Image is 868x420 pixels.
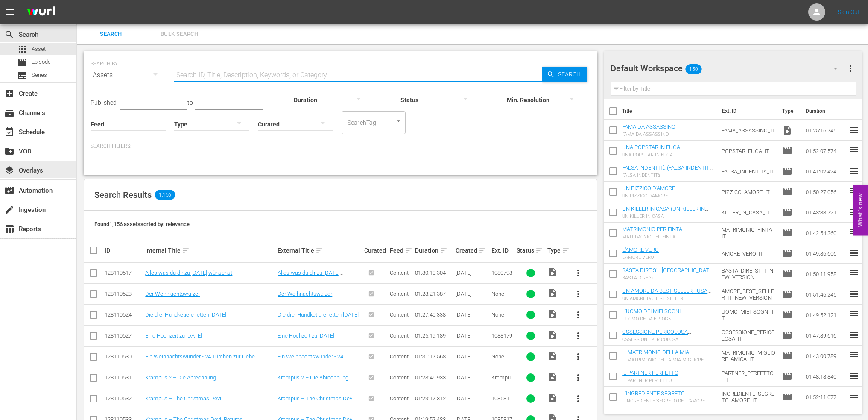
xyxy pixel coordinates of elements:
div: Internal Title [145,245,275,256]
td: MATRIMONIO_FINTA_IT [718,223,779,243]
div: 128110517 [105,270,143,276]
a: Alles was du dir zu [DATE] wünschst [278,270,343,282]
span: VOD [4,146,15,156]
span: sort [535,247,543,254]
span: Episode [782,330,792,341]
span: more_vert [573,394,583,404]
div: L'INGREDIENTE SEGRETO DELL'AMORE [622,398,715,404]
span: Search [82,29,140,39]
a: L'AMORE VERO [622,247,659,253]
div: MATRIMONIO PER FINTA [622,234,682,240]
div: Status [517,245,545,256]
div: ID [105,247,143,254]
div: [DATE] [456,311,488,318]
span: Episode [782,351,792,361]
span: Episode [782,289,792,300]
span: sort [440,247,447,254]
a: Krampus 2 – Die Abrechnung [145,374,216,381]
span: sort [479,247,486,254]
td: KILLER_IN_CASA_IT [718,202,779,223]
div: Duration [415,245,453,256]
span: more_vert [573,268,583,278]
span: sort [562,247,570,254]
span: reorder [849,289,859,299]
a: L'INGREDIENTE SEGRETO DELL'AMORE [622,390,688,403]
span: reorder [849,330,859,340]
div: IL MATRIMONIO DELLA MIA MIGLIORE AMICA [622,357,715,363]
span: Video [547,330,558,340]
a: Eine Hochzeit zu [DATE] [145,332,202,339]
th: Duration [801,99,852,123]
span: reorder [849,391,859,402]
span: sort [182,247,190,254]
td: 01:47:39.616 [802,325,849,346]
span: more_vert [573,289,583,299]
a: Krampus – The Christmas Devil [145,395,222,402]
span: Video [782,125,792,135]
div: [DATE] [456,332,488,339]
a: MATRIMONIO PER FINTA [622,226,682,232]
span: 1085811 [491,395,512,402]
td: 01:49:36.606 [802,243,849,264]
span: Search [555,67,587,82]
span: Episode [782,269,792,279]
div: 128110527 [105,332,143,339]
a: Krampus – The Christmas Devil [278,395,355,402]
td: OSSESSIONE_PERICOLOSA_IT [718,325,779,346]
span: Published: [91,99,118,106]
span: reorder [849,268,859,279]
span: Content [390,311,409,318]
span: Search Results [94,190,152,200]
a: Eine Hochzeit zu [DATE] [278,332,334,339]
span: Schedule [4,127,15,137]
img: ans4CAIJ8jUAAAAAAAAAAAAAAAAAAAAAAAAgQb4GAAAAAAAAAAAAAAAAAAAAAAAAJMjXAAAAAAAAAAAAAAAAAAAAAAAAgAT5G... [20,2,61,22]
a: Ein Weihnachtswunder - 24 Türchen zur Liebe [278,353,347,366]
span: Content [390,353,409,360]
span: more_vert [573,352,583,362]
a: UN AMORE DA BEST SELLER - USA QUESTO [622,288,711,300]
td: 01:50:11.958 [802,264,849,284]
span: more_vert [845,63,856,73]
span: reorder [849,227,859,238]
span: reorder [849,207,859,217]
button: more_vert [568,284,588,304]
div: OSSESSIONE PERICOLOSA [622,337,715,342]
td: POPSTAR_FUGA_IT [718,141,779,161]
div: 128110530 [105,353,143,360]
a: BASTA DIRE Sì - [GEOGRAPHIC_DATA] QUESTO [622,267,713,280]
td: PARTNER_PERFETTO_IT [718,366,779,387]
span: Asset [32,45,46,53]
div: 128110524 [105,311,143,318]
td: 01:52:07.574 [802,141,849,161]
span: reorder [849,371,859,381]
span: Automation [4,185,15,196]
div: [DATE] [456,291,488,297]
a: UNA POPSTAR IN FUGA [622,144,680,150]
span: more_vert [573,331,583,341]
td: 01:51:46.245 [802,284,849,305]
a: Der Weihnachtswalzer [145,291,200,297]
span: Episode [782,371,792,382]
td: MATRIMONIO_MIGLIORE_AMICA_IT [718,346,779,366]
span: Overlays [4,165,15,176]
span: reorder [849,145,859,156]
a: L'UOMO DEI MIEI SOGNI [622,308,681,314]
div: 01:31:17.568 [415,353,453,360]
a: Der Weihnachtswalzer [278,291,332,297]
td: 01:49:52.121 [802,305,849,325]
span: 1088179 [491,332,512,339]
div: UN PIZZICO D'AMORE [622,193,675,199]
span: Video [547,393,558,403]
div: 01:28:46.933 [415,374,453,381]
div: UN AMORE DA BEST SELLER [622,296,715,301]
a: FAMA DA ASSASSINO [622,123,675,130]
span: Episode [782,166,792,176]
span: Series [32,71,47,79]
span: more_vert [573,310,583,320]
span: 150 [686,60,702,78]
span: reorder [849,166,859,176]
span: 1,156 [155,190,175,200]
td: 01:42:54.360 [802,223,849,243]
span: Video [547,351,558,361]
td: FAMA_ASSASSINO_IT [718,120,779,141]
